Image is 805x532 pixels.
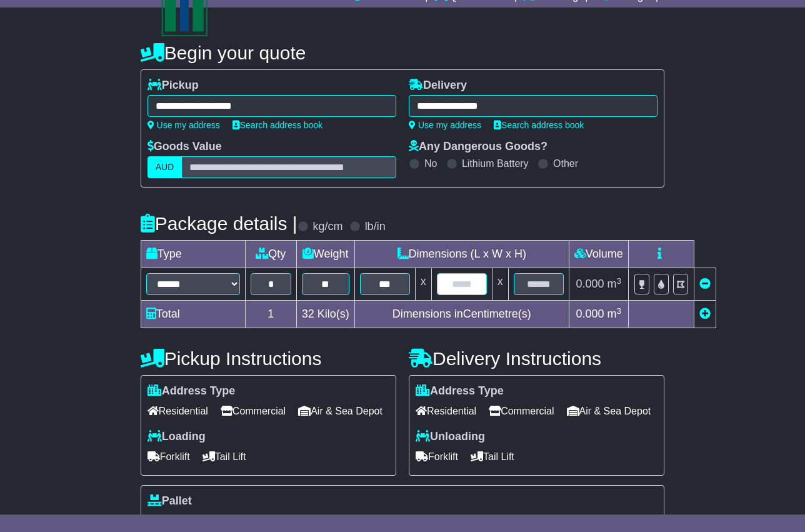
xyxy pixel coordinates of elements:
label: Loading [147,430,206,444]
label: Unloading [416,430,485,444]
h4: Package details | [141,213,297,234]
sup: 3 [617,306,622,316]
a: Add new item [699,308,711,320]
span: Residential [416,401,476,421]
td: Dimensions in Centimetre(s) [354,301,569,328]
td: Qty [245,241,296,268]
td: Kilo(s) [296,301,354,328]
label: Delivery [409,79,467,93]
label: Pallet [147,494,192,508]
h4: Begin your quote [141,43,665,63]
label: kg/cm [313,220,343,234]
a: Use my address [147,120,220,130]
a: Remove this item [699,278,711,290]
span: Stackable [147,511,201,531]
label: Other [553,158,578,169]
span: 32 [302,308,314,320]
label: Any Dangerous Goods? [409,140,547,154]
h4: Pickup Instructions [141,348,396,369]
span: Residential [147,401,208,421]
span: 0.000 [576,278,604,290]
span: m [607,308,622,320]
label: Address Type [147,384,236,398]
label: AUD [147,156,182,178]
span: Forklift [416,447,458,466]
span: Tail Lift [202,447,246,466]
label: Pickup [147,79,199,93]
span: Tail Lift [471,447,514,466]
label: No [424,158,437,169]
span: Non Stackable [214,511,289,531]
a: Search address book [232,120,322,130]
span: Commercial [221,401,286,421]
span: Air & Sea Depot [298,401,382,421]
a: Use my address [409,120,481,130]
h4: Delivery Instructions [409,348,664,369]
td: 1 [245,301,296,328]
td: Total [141,301,245,328]
span: Commercial [489,401,554,421]
span: m [607,278,622,290]
label: Address Type [416,384,504,398]
td: Type [141,241,245,268]
a: Search address book [494,120,584,130]
label: Lithium Battery [462,158,529,169]
sup: 3 [617,276,622,286]
td: Volume [569,241,628,268]
td: Weight [296,241,354,268]
span: 0.000 [576,308,604,320]
td: Dimensions (L x W x H) [354,241,569,268]
span: Air & Sea Depot [567,401,651,421]
td: x [492,268,508,301]
span: Forklift [147,447,190,466]
label: Goods Value [147,140,222,154]
td: x [415,268,431,301]
label: lb/in [365,220,386,234]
